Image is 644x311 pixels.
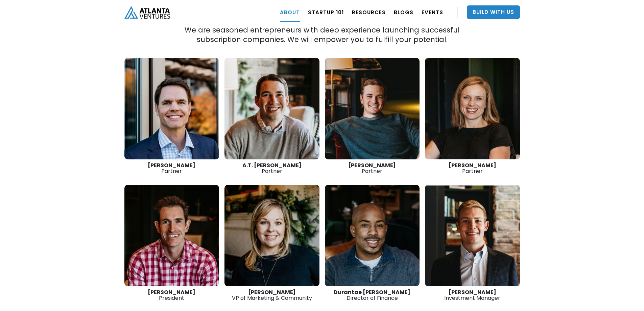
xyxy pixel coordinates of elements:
[224,289,319,301] div: VP of Marketing & Community
[449,161,496,169] strong: [PERSON_NAME]
[280,3,300,22] a: ABOUT
[348,161,396,169] strong: [PERSON_NAME]
[124,289,219,301] div: President
[467,5,520,19] a: Build With Us
[124,162,219,174] div: Partner
[334,288,410,296] strong: Durantae [PERSON_NAME]
[352,3,386,22] a: RESOURCES
[148,161,195,169] strong: [PERSON_NAME]
[394,3,413,22] a: BLOGS
[242,161,302,169] strong: A.T. [PERSON_NAME]
[325,162,420,174] div: Partner
[308,3,344,22] a: Startup 101
[224,162,319,174] div: Partner
[449,288,496,296] strong: [PERSON_NAME]
[325,289,420,301] div: Director of Finance
[148,288,195,296] strong: [PERSON_NAME]
[425,289,520,301] div: Investment Manager
[422,3,443,22] a: EVENTS
[248,288,296,296] strong: [PERSON_NAME]
[425,162,520,174] div: Partner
